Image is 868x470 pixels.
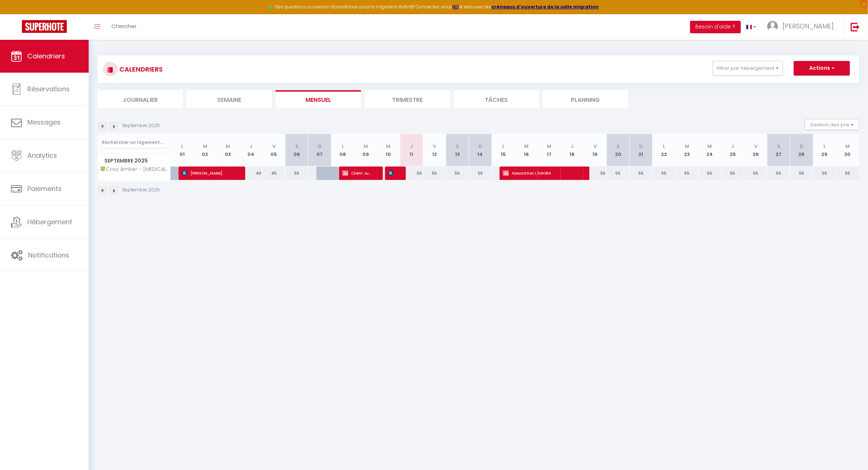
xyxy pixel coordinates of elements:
[285,134,308,167] th: 06
[187,90,272,108] li: Semaine
[543,90,628,108] li: Planning
[410,143,413,150] abbr: J
[331,134,354,167] th: 08
[111,22,137,30] span: Chercher
[823,143,826,150] abbr: L
[617,143,620,150] abbr: S
[699,134,722,167] th: 24
[607,134,630,167] th: 20
[453,4,459,10] strong: ICI
[239,134,262,167] th: 04
[699,167,722,180] div: 55
[423,134,446,167] th: 12
[561,134,584,167] th: 18
[22,20,67,33] img: Super Booking
[276,90,361,108] li: Mensuel
[364,143,368,150] abbr: M
[547,143,552,150] abbr: M
[285,167,308,180] div: 55
[469,167,492,180] div: 55
[193,134,216,167] th: 02
[456,143,459,150] abbr: S
[27,217,72,226] span: Hébergement
[713,61,783,76] button: Filtrer par hébergement
[342,166,373,180] span: Client Jungles INNOVHOME
[836,134,859,167] th: 30
[479,143,482,150] abbr: D
[203,143,207,150] abbr: M
[400,134,423,167] th: 11
[607,167,630,180] div: 55
[685,143,689,150] abbr: M
[27,184,62,193] span: Paiements
[837,437,863,465] iframe: Chat
[27,51,65,61] span: Calendriers
[708,143,712,150] abbr: M
[790,134,813,167] th: 28
[538,134,561,167] th: 17
[171,134,194,167] th: 01
[767,167,790,180] div: 55
[584,167,607,180] div: 55
[836,167,859,180] div: 55
[454,90,539,108] li: Tâches
[377,134,400,167] th: 10
[469,134,492,167] th: 14
[97,90,183,108] li: Journalier
[722,167,745,180] div: 55
[524,143,529,150] abbr: M
[492,134,515,167] th: 15
[106,14,142,40] a: Chercher
[777,143,780,150] abbr: S
[813,167,836,180] div: 55
[28,251,69,260] span: Notifications
[365,90,450,108] li: Trimestre
[388,166,396,180] span: [PERSON_NAME]
[318,143,322,150] abbr: D
[790,167,813,180] div: 55
[387,143,391,150] abbr: M
[676,167,699,180] div: 55
[354,134,377,167] th: 09
[767,21,778,32] img: ...
[122,122,160,129] p: Septembre 2025
[690,21,741,33] button: Besoin d'aide ?
[503,166,580,180] span: Association L'AGORA
[492,4,599,10] a: créneaux d'ouverture de la salle migration
[663,143,665,150] abbr: L
[653,167,676,180] div: 55
[27,151,57,160] span: Analytics
[27,84,70,93] span: Réservations
[754,143,757,150] abbr: V
[308,134,331,167] th: 07
[433,143,436,150] abbr: V
[805,119,859,130] button: Gestion des prix
[262,134,285,167] th: 05
[446,167,469,180] div: 55
[571,143,574,150] abbr: J
[851,22,860,31] img: logout
[400,167,423,180] div: 55
[744,167,767,180] div: 55
[783,22,834,31] span: [PERSON_NAME]
[794,61,850,76] button: Actions
[630,134,653,167] th: 21
[813,134,836,167] th: 29
[216,134,239,167] th: 03
[653,134,676,167] th: 22
[102,136,166,149] input: Rechercher un logement...
[630,167,653,180] div: 55
[226,143,230,150] abbr: M
[250,143,253,150] abbr: J
[584,134,607,167] th: 19
[446,134,469,167] th: 13
[722,134,745,167] th: 25
[744,134,767,167] th: 26
[846,143,850,150] abbr: M
[342,143,344,150] abbr: L
[502,143,504,150] abbr: L
[762,14,843,40] a: ... [PERSON_NAME]
[181,143,183,150] abbr: L
[731,143,734,150] abbr: J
